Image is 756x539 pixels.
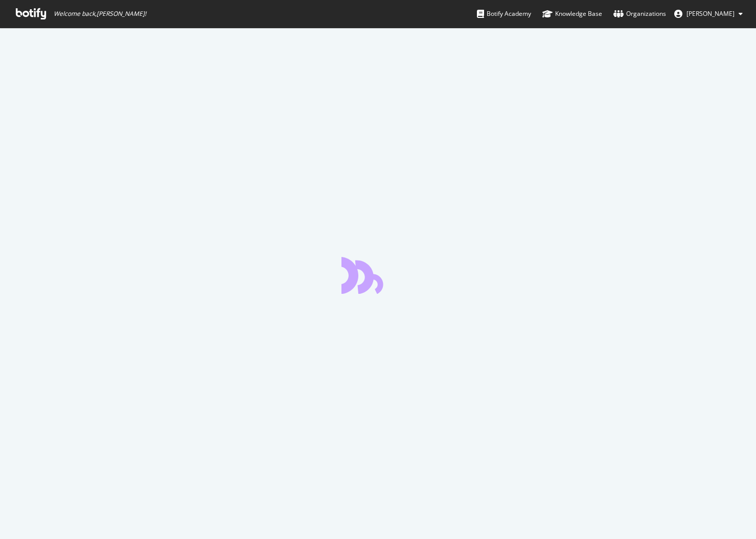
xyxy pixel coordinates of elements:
span: Welcome back, [PERSON_NAME] ! [54,10,146,18]
div: animation [341,257,415,294]
div: Knowledge Base [542,9,602,19]
div: Organizations [613,9,666,19]
button: [PERSON_NAME] [666,6,751,22]
div: Botify Academy [477,9,531,19]
span: Justin Heideman [686,9,735,18]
